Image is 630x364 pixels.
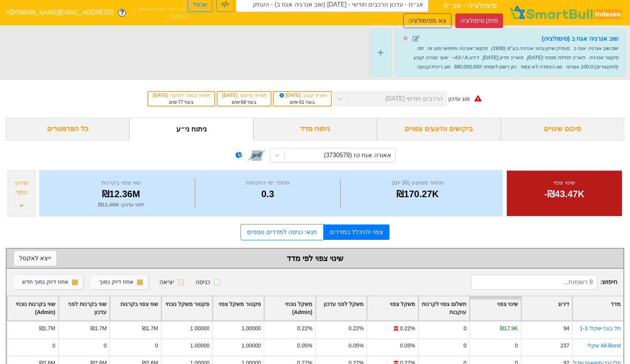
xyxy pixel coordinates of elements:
[242,342,261,350] div: 1.00000
[471,275,617,289] span: חיפוש :
[278,93,302,98] span: [DATE]
[90,324,107,332] div: ₪1.7M
[221,92,267,99] div: תאריך פרסום :
[454,64,516,70] span: הון רשום למסחר : 380,000,000
[500,324,518,332] div: ₪17.9K
[520,64,562,70] span: סוג הצמדה : לא צמוד
[573,296,623,320] div: Toggle SortBy
[455,13,503,28] button: מחק סימולציה
[297,324,312,332] div: 0.22%
[52,342,55,350] div: 0
[152,92,211,99] div: תאריך כניסה לתוקף :
[178,100,183,105] span: 77
[253,118,377,140] div: ניתוח מדד
[190,342,209,350] div: 1.00000
[99,278,133,286] div: אחוז דיוק נמוך
[49,187,193,201] div: ₪12.36M
[222,93,239,98] span: [DATE]
[400,342,415,350] div: 0.05%
[7,296,58,320] div: Toggle SortBy
[49,178,193,187] div: שווי צפוי בקרנות
[413,55,618,70] span: שער סגירה קובע (לפקטורים) : 100.0 אגורות
[277,99,327,106] div: בעוד ימים
[491,45,569,51] span: מנפיק : שיכון ובינוי אנרגיה בע"מ (1930)
[464,342,467,350] div: 0
[162,296,212,320] div: Toggle SortBy
[13,275,83,289] button: אחוז דיוק נמוך חדש
[14,253,616,264] div: שינוי צפוי לפי מדד
[130,5,186,20] span: לפי נתוני סוף יום מתאריך [DATE]
[110,296,161,320] div: Toggle SortBy
[14,251,56,266] button: ייצא לאקסל
[527,55,585,60] span: תאריך תחילת מסחר : [DATE]
[197,178,339,187] div: מספר ימי התכסות
[152,99,211,106] div: בעוד ימים
[417,64,450,70] span: סוג ריבית : קבועה
[242,324,261,332] div: 1.00000
[516,187,612,201] div: -₪43.47K
[417,45,618,60] span: תת סקטור : אנרגיה
[221,99,267,106] div: בעוד ימים
[22,278,68,286] div: אחוז דיוק נמוך חדש
[343,187,493,201] div: ₪170.27K
[377,118,500,140] div: ביקושים והיצעים צפויים
[159,278,174,287] div: יציאה
[264,296,315,320] div: Toggle SortBy
[197,187,339,201] div: 0.3
[580,325,621,331] a: תל בונד-שקלי 1-3
[464,324,467,332] div: 0
[316,296,367,320] div: Toggle SortBy
[501,118,624,140] div: סיכום שינויים
[349,324,364,332] div: 0.22%
[277,92,327,99] div: תאריך קובע :
[367,296,418,320] div: Toggle SortBy
[10,178,33,197] div: מידע נוסף
[213,296,264,320] div: Toggle SortBy
[509,5,624,20] img: SmartBull
[515,342,518,350] div: 0
[573,45,618,51] span: שם : שוב אנרגיה אגח ב
[241,224,323,240] a: תנאי כניסה למדדים נוספים
[587,342,621,349] a: All-Bond שקלי
[196,278,210,287] div: כניסה
[241,100,246,105] span: 68
[142,324,158,332] div: ₪1.7M
[59,296,110,320] div: Toggle SortBy
[470,296,521,320] div: Toggle SortBy
[521,296,572,320] div: Toggle SortBy
[349,342,364,350] div: 0.05%
[542,35,618,42] strong: שוב אנרגיה אגח ב (סימולציה)
[6,118,129,140] div: כל הפרמטרים
[49,201,193,209] div: לפני עדכון : ₪12.40M
[427,45,487,51] span: סקטור : אנרגיה וחיפושי נפט וגז
[190,324,209,332] div: 1.00000
[403,13,451,28] button: צא מסימולציה
[129,118,253,140] div: ניתוח ני״ע
[104,342,107,350] div: 0
[560,342,569,350] div: 237
[247,145,267,165] img: tase link
[297,342,312,350] div: 0.05%
[39,324,55,332] div: ₪1.7M
[155,342,158,350] div: 0
[448,95,470,103] div: סוג עדכון
[516,178,612,187] div: שינוי צפוי
[299,100,304,105] span: 61
[563,324,569,332] div: 94
[483,55,523,60] span: תאריך פדיון : [DATE]
[324,224,389,240] a: צפוי להיכלל במדדים
[471,275,597,289] input: 8 רשומות...
[343,178,493,187] div: מחזור ממוצע (30 יום)
[419,296,470,320] div: Toggle SortBy
[120,8,124,18] span: ?
[400,324,415,332] div: 0.22%
[90,275,148,289] button: אחוז דיוק נמוך
[153,93,169,98] span: [DATE]
[324,151,391,160] div: אאורה אגח טז (3730579)
[452,55,479,60] span: דירוג : A3 / A−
